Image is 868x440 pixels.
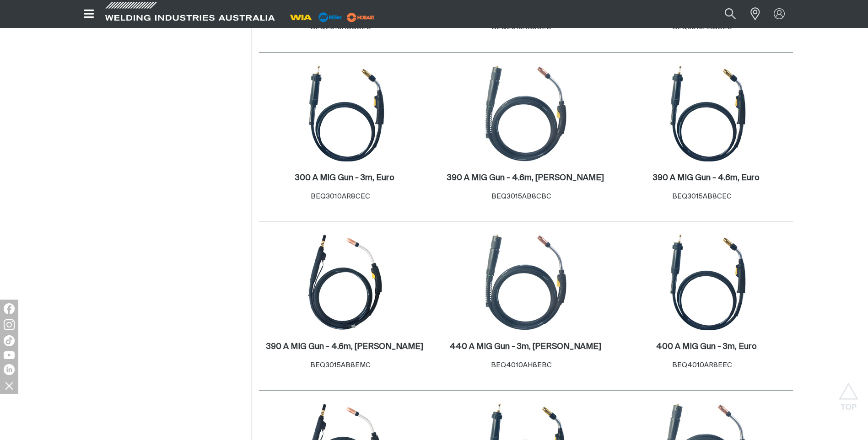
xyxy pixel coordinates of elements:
span: BEQ4010AR8EEC [672,362,732,369]
span: BEQ3010AR8CEC [311,193,370,200]
img: LinkedIn [4,364,15,375]
h2: 390 A MIG Gun - 4.6m, [PERSON_NAME] [266,343,423,351]
h2: 390 A MIG Gun - 4.6m, [PERSON_NAME] [447,174,604,182]
a: 300 A MIG Gun - 3m, Euro [295,173,394,183]
img: Instagram [4,319,15,330]
a: 400 A MIG Gun - 3m, Euro [656,342,757,352]
img: 390 A MIG Gun - 4.6m, Euro [658,64,755,162]
img: hide socials [1,378,17,393]
h2: 300 A MIG Gun - 3m, Euro [295,174,394,182]
button: Search products [715,4,746,24]
img: 440 A MIG Gun - 3m, Bernard [477,233,575,331]
span: BEQ4010AH8EBC [491,362,552,369]
h2: 440 A MIG Gun - 3m, [PERSON_NAME] [450,343,601,351]
a: 440 A MIG Gun - 3m, [PERSON_NAME] [450,342,601,352]
h2: 390 A MIG Gun - 4.6m, Euro [653,174,760,182]
img: 390 A MIG Gun - 4.6m, Bernard [477,64,575,162]
img: Facebook [4,303,15,314]
span: BEQ3015AB8CEC [672,193,732,200]
a: miller [344,14,377,21]
span: BEQ3015AB8CBC [491,193,551,200]
a: 390 A MIG Gun - 4.6m, [PERSON_NAME] [266,342,423,352]
img: 400 A MIG Gun - 3m, Euro [658,233,755,331]
img: TikTok [4,335,15,346]
a: 390 A MIG Gun - 4.6m, Euro [653,173,760,183]
h2: 400 A MIG Gun - 3m, Euro [656,343,757,351]
input: Product name or item number... [703,4,745,24]
span: BEQ3015AB8EMC [310,362,371,369]
a: 390 A MIG Gun - 4.6m, [PERSON_NAME] [447,173,604,183]
button: Scroll to top [838,383,859,403]
img: YouTube [4,351,15,359]
img: 300 A MIG Gun - 3m, Euro [296,64,394,162]
img: 390 A MIG Gun - 4.6m, Miller [296,233,394,331]
img: miller [344,11,377,24]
